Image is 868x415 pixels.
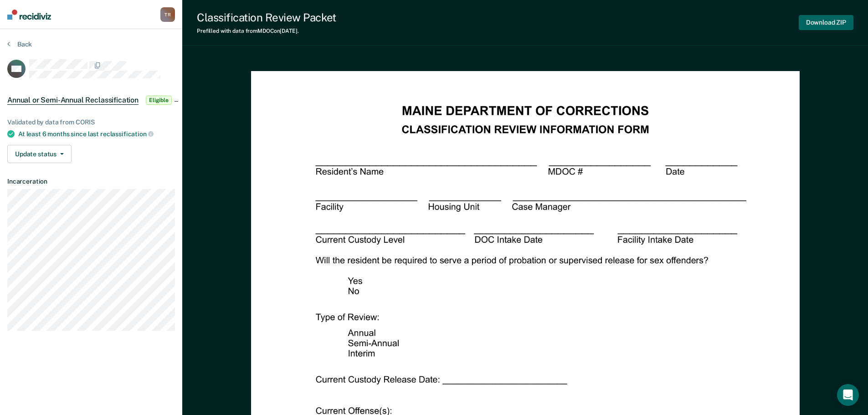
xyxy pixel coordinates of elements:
[837,384,859,406] div: Open Intercom Messenger
[7,96,139,105] span: Annual or Semi-Annual Reclassification
[197,11,336,24] div: Classification Review Packet
[7,118,175,126] div: Validated by data from CORIS
[18,130,175,138] div: At least 6 months since last
[160,7,175,22] button: TR
[7,178,175,185] dt: Incarceration
[7,145,72,163] button: Update status
[197,28,336,34] div: Prefilled with data from MDOC on [DATE] .
[100,130,154,138] span: reclassification
[799,15,853,30] button: Download ZIP
[160,7,175,22] div: T R
[146,96,172,105] span: Eligible
[7,40,32,48] button: Back
[7,10,51,20] img: Recidiviz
